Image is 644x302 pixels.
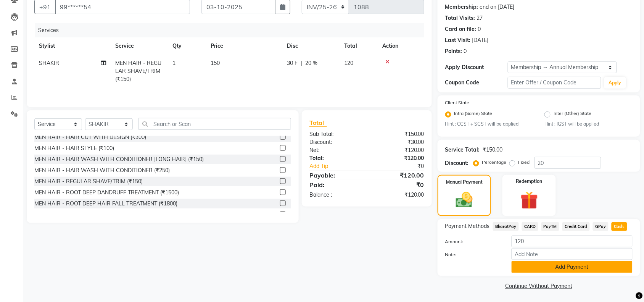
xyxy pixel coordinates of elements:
[378,37,424,55] th: Action
[344,60,353,66] span: 120
[304,191,367,199] div: Balance :
[440,238,506,245] label: Amount:
[445,99,470,106] label: Client State
[34,200,177,208] div: MEN HAIR - ROOT DEEP HAIR FALL TREATMENT (₹1800)
[478,25,481,33] div: 0
[39,60,59,66] span: SHAKIR
[472,36,489,44] div: [DATE]
[516,178,543,185] label: Redemption
[34,155,204,163] div: MEN HAIR - HAIR WASH WITH CONDITIONER [LONG HAIR] (₹150)
[439,282,639,290] a: Continue Without Payment
[482,159,507,166] label: Percentage
[454,110,493,119] label: Intra (Same) State
[304,171,367,180] div: Payable:
[115,60,161,82] span: MEN HAIR - REGULAR SHAVE/TRIM (₹150)
[451,190,478,210] img: _cash.svg
[340,37,378,55] th: Total
[282,37,340,55] th: Disc
[301,59,302,67] span: |
[445,47,462,55] div: Points:
[304,180,367,189] div: Paid:
[446,179,483,186] label: Manual Payment
[512,236,633,247] input: Amount
[512,261,633,273] button: Add Payment
[515,189,544,211] img: _gift.svg
[493,222,519,231] span: BharatPay
[111,37,168,55] th: Service
[445,36,471,44] div: Last Visit:
[287,59,298,67] span: 30 F
[172,60,175,66] span: 1
[377,162,430,170] div: ₹0
[522,222,538,231] span: CARD
[445,25,477,33] div: Card on file:
[304,162,377,170] a: Add Tip
[367,138,430,146] div: ₹30.00
[34,37,111,55] th: Stylist
[206,37,282,55] th: Price
[305,59,317,67] span: 20 %
[367,130,430,138] div: ₹150.00
[367,180,430,189] div: ₹0
[34,178,143,186] div: MEN HAIR - REGULAR SHAVE/TRIM (₹150)
[440,251,506,258] label: Note:
[445,3,478,11] div: Membership:
[512,248,633,260] input: Add Note
[445,146,480,154] div: Service Total:
[464,47,467,55] div: 0
[304,154,367,162] div: Total:
[612,222,627,231] span: Cash.
[508,77,601,89] input: Enter Offer / Coupon Code
[138,118,291,130] input: Search or Scan
[34,166,170,174] div: MEN HAIR - HAIR WASH WITH CONDITIONER (₹250)
[304,138,367,146] div: Discount:
[34,189,179,197] div: MEN HAIR - ROOT DEEP DANDRUFF TREATMENT (₹1500)
[518,159,530,166] label: Fixed
[554,110,591,119] label: Inter (Other) State
[34,133,146,141] div: MEN HAIR - HAIR CUT WITH DESIGN (₹300)
[562,222,590,231] span: Credit Card
[34,211,161,219] div: MEN HAIR - ANTI DANDRUFF TREATMENT (₹1200)
[367,146,430,154] div: ₹120.00
[483,146,503,154] div: ₹150.00
[445,79,508,87] div: Coupon Code
[35,23,430,37] div: Services
[367,191,430,199] div: ₹120.00
[593,222,609,231] span: GPay
[34,144,114,152] div: MEN HAIR - HAIR STYLE (₹100)
[304,130,367,138] div: Sub Total:
[211,60,220,66] span: 150
[541,222,560,231] span: PayTM
[544,121,632,128] small: Hint : IGST will be applied
[367,154,430,162] div: ₹120.00
[367,171,430,180] div: ₹120.00
[304,146,367,154] div: Net:
[480,3,515,11] div: end on [DATE]
[445,222,490,230] span: Payment Methods
[604,77,626,89] button: Apply
[445,63,508,71] div: Apply Discount
[168,37,206,55] th: Qty
[445,14,475,22] div: Total Visits:
[445,121,533,128] small: Hint : CGST + SGST will be applied
[477,14,483,22] div: 27
[445,159,469,167] div: Discount:
[309,119,327,127] span: Total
